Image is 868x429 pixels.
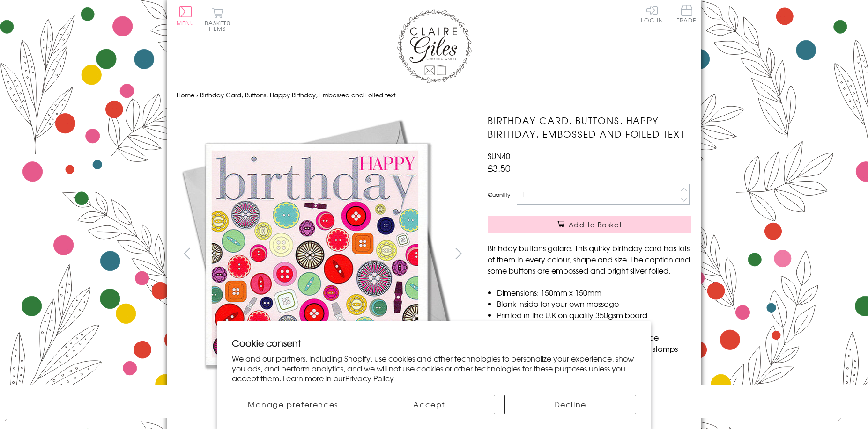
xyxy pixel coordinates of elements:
a: Log In [641,5,663,23]
label: Quantity [488,190,510,199]
button: Decline [504,395,636,414]
span: Menu [177,19,195,27]
li: Comes wrapped in Compostable bag [497,320,691,332]
span: Birthday Card, Buttons, Happy Birthday, Embossed and Foiled text [200,90,395,99]
span: Trade [677,5,697,23]
span: Add to Basket [569,220,622,229]
button: next [448,243,469,264]
h1: Birthday Card, Buttons, Happy Birthday, Embossed and Foiled text [488,114,691,141]
img: Birthday Card, Buttons, Happy Birthday, Embossed and Foiled text [176,114,457,394]
span: SUN40 [488,150,510,161]
p: We and our partners, including Shopify, use cookies and other technologies to personalize your ex... [232,354,636,383]
button: Add to Basket [488,216,691,233]
li: Printed in the U.K on quality 350gsm board [497,309,691,320]
button: Manage preferences [232,395,354,414]
p: Birthday buttons galore. This quirky birthday card has lots of them in every colour, shape and si... [488,242,691,276]
h2: Cookie consent [232,336,636,349]
button: Menu [177,6,195,26]
span: Manage preferences [248,399,338,410]
span: 0 items [209,19,230,33]
a: Privacy Policy [345,372,394,384]
a: Trade [677,5,697,25]
li: Blank inside for your own message [497,298,691,309]
span: £3.50 [488,161,511,175]
button: Accept [364,395,495,414]
li: Dimensions: 150mm x 150mm [497,287,691,298]
span: › [196,90,198,99]
button: Basket0 items [205,7,230,31]
a: Home [177,90,194,99]
nav: breadcrumbs [177,86,692,105]
img: Birthday Card, Buttons, Happy Birthday, Embossed and Foiled text [469,114,750,394]
img: Claire Giles Greetings Cards [397,9,472,83]
button: prev [177,243,198,264]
